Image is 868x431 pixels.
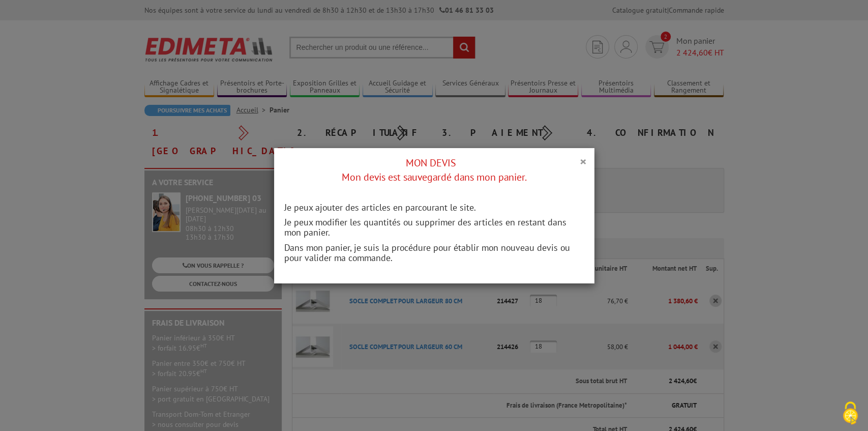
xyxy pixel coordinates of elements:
[284,217,584,238] p: Je peux modifier les quantités ou supprimer des articles en restant dans mon panier.
[832,396,868,431] button: Cookies (fenêtre modale)
[284,203,584,213] p: Je peux ajouter des articles en parcourant le site.
[580,155,587,168] button: ×
[282,156,587,185] h4: MON DEVIS Mon devis est sauvegardé dans mon panier.
[837,400,863,426] img: Cookies (fenêtre modale)
[284,243,584,263] p: Dans mon panier, je suis la procédure pour établir mon nouveau devis ou pour valider ma commande.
